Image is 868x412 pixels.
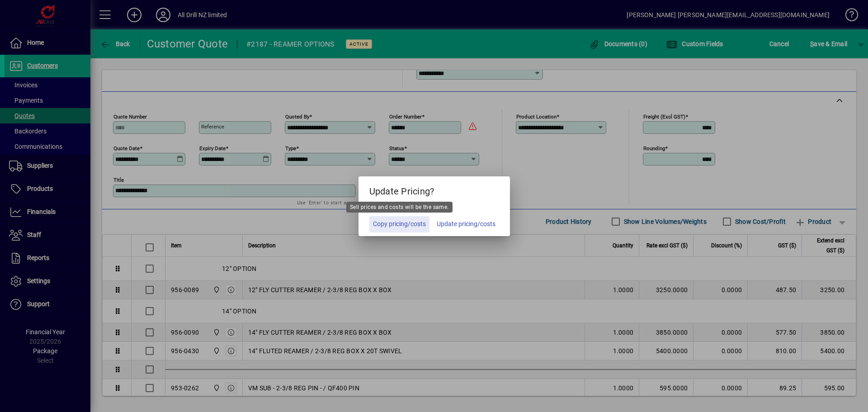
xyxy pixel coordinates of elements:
span: Update pricing/costs [437,219,495,229]
h5: Update Pricing? [359,176,510,203]
button: Update pricing/costs [433,216,499,232]
button: Copy pricing/costs [369,216,429,232]
div: Sell prices and costs will be the same. [346,202,453,213]
span: Copy pricing/costs [373,219,426,229]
